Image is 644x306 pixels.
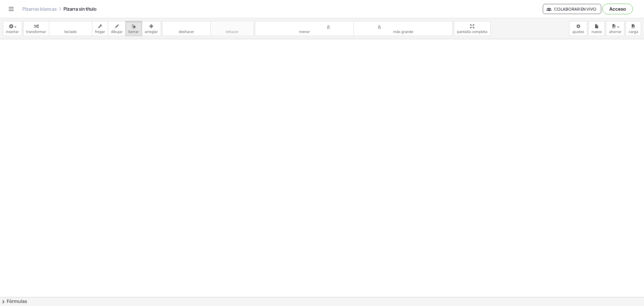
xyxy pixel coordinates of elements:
[226,30,238,34] font: rehacer
[3,21,22,36] button: insertar
[22,6,57,12] a: Pizarras blancas
[591,30,602,34] font: nuevo
[258,23,351,29] font: tamaño_del_formato
[629,30,638,34] font: carga
[179,30,194,34] font: deshacer
[626,21,641,36] button: carga
[162,21,211,36] button: deshacerdeshacer
[7,4,16,13] button: Cambiar navegación
[6,30,19,34] font: insertar
[210,21,254,36] button: rehacerrehacer
[602,4,633,14] button: Acceso
[52,23,89,29] font: teclado
[64,30,77,34] font: teclado
[129,30,139,34] font: borrar
[554,6,596,11] font: Colaborar en vivo
[393,30,413,34] font: más grande
[569,21,587,36] button: ajustes
[606,21,624,36] button: ahorrar
[609,6,626,12] font: Acceso
[145,30,158,34] font: arreglar
[126,21,142,36] button: borrar
[354,21,453,36] button: tamaño_del_formatomás grande
[255,21,354,36] button: tamaño_del_formatomenor
[588,21,605,36] button: nuevo
[543,4,601,14] button: Colaborar en vivo
[214,23,251,29] font: rehacer
[23,21,49,36] button: transformar
[299,30,310,34] font: menor
[454,21,491,36] button: pantalla completa
[111,30,123,34] font: dibujar
[49,21,92,36] button: tecladoteclado
[108,21,126,36] button: dibujar
[357,23,450,29] font: tamaño_del_formato
[609,30,621,34] font: ahorrar
[7,299,27,304] font: Fórmulas
[457,30,487,34] font: pantalla completa
[95,30,105,34] font: fregar
[92,21,108,36] button: fregar
[165,23,208,29] font: deshacer
[142,21,161,36] button: arreglar
[26,30,46,34] font: transformar
[572,30,584,34] font: ajustes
